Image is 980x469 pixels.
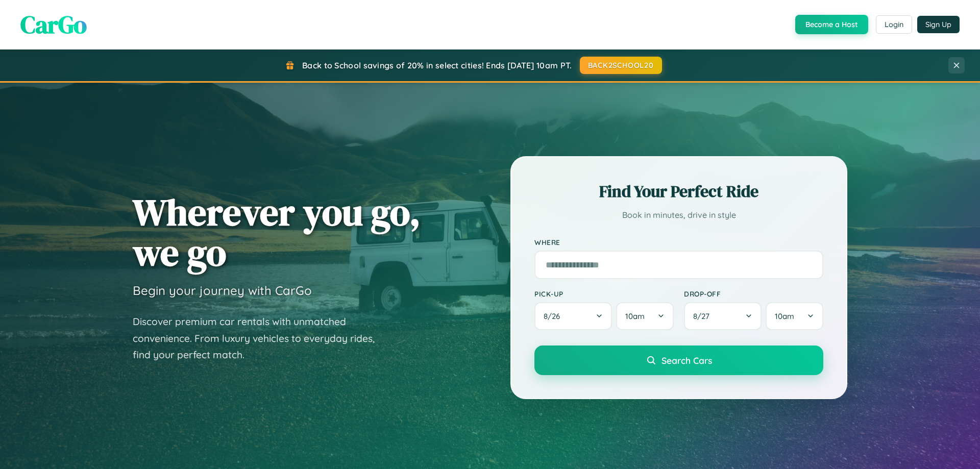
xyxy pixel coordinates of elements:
span: 10am [625,311,645,321]
button: Sign Up [917,16,960,33]
span: Back to School savings of 20% in select cities! Ends [DATE] 10am PT. [302,60,572,70]
label: Pick-up [534,289,674,298]
span: 10am [775,311,794,321]
h2: Find Your Perfect Ride [534,180,823,203]
button: 8/26 [534,302,612,330]
span: 8 / 27 [693,311,715,321]
span: Search Cars [661,355,712,366]
label: Drop-off [684,289,823,298]
span: CarGo [20,8,87,41]
span: 8 / 26 [544,311,565,321]
button: 8/27 [684,302,762,330]
p: Discover premium car rentals with unmatched convenience. From luxury vehicles to everyday rides, ... [133,313,388,363]
button: 10am [616,302,674,330]
h1: Wherever you go, we go [133,192,421,273]
label: Where [534,238,823,246]
p: Book in minutes, drive in style [534,208,823,223]
h3: Begin your journey with CarGo [133,283,312,298]
button: BACK2SCHOOL20 [580,57,662,74]
button: 10am [766,302,823,330]
button: Login [876,15,912,34]
button: Become a Host [795,15,868,34]
button: Search Cars [534,345,823,375]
